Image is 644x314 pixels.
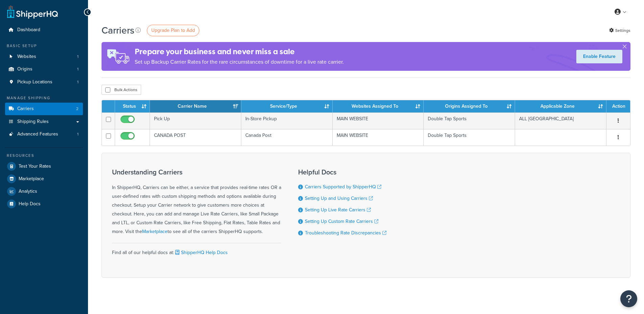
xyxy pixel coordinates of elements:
td: Pick Up [150,112,241,129]
td: Double Tap Sports [424,112,515,129]
a: Test Your Rates [5,160,83,172]
span: Analytics [19,189,37,194]
span: Dashboard [17,27,40,33]
a: Analytics [5,185,83,197]
h1: Carriers [102,24,134,37]
span: 1 [77,66,79,72]
div: Find all of our helpful docs at: [112,243,281,257]
a: Enable Feature [576,50,622,63]
a: Carriers Supported by ShipperHQ [305,183,381,190]
p: Set up Backup Carrier Rates for the rare circumstances of downtime for a live rate carrier. [135,57,344,67]
a: ShipperHQ Help Docs [174,249,228,256]
a: Shipping Rules [5,116,83,128]
th: Applicable Zone: activate to sort column ascending [515,100,606,112]
th: Status: activate to sort column ascending [115,100,150,112]
li: Advanced Features [5,128,83,141]
span: Origins [17,66,32,72]
span: Carriers [17,106,34,112]
th: Action [606,100,630,112]
img: ad-rules-rateshop-fe6ec290ccb7230408bd80ed9643f0289d75e0ffd9eb532fc0e269fcd187b520.png [102,42,135,71]
span: Marketplace [19,176,44,182]
div: Basic Setup [5,43,83,49]
h3: Understanding Carriers [112,168,281,176]
td: ALL [GEOGRAPHIC_DATA] [515,112,606,129]
h3: Helpful Docs [298,168,386,176]
div: In ShipperHQ, Carriers can be either, a service that provides real-time rates OR a user-defined r... [112,168,281,236]
span: Test Your Rates [19,164,51,169]
a: Carriers 2 [5,103,83,115]
a: Setting Up and Using Carriers [305,195,373,202]
span: Upgrade Plan to Add [151,27,195,34]
td: MAIN WEBSITE [333,129,424,146]
h4: Prepare your business and never miss a sale [135,46,344,57]
a: Upgrade Plan to Add [147,25,199,36]
a: Setting Up Custom Rate Carriers [305,218,378,225]
th: Websites Assigned To: activate to sort column ascending [333,100,424,112]
td: CANADA POST [150,129,241,146]
td: In-Store Pickup [241,112,333,129]
li: Carriers [5,103,83,115]
a: Dashboard [5,24,83,36]
span: 1 [77,131,79,137]
li: Websites [5,50,83,63]
td: Canada Post [241,129,333,146]
span: Shipping Rules [17,119,49,125]
a: Advanced Features 1 [5,128,83,141]
span: 1 [77,54,79,60]
span: 2 [76,106,79,112]
th: Service/Type: activate to sort column ascending [241,100,333,112]
a: Settings [609,26,630,35]
td: MAIN WEBSITE [333,112,424,129]
a: Marketplace [142,228,168,235]
span: 1 [77,79,79,85]
div: Manage Shipping [5,95,83,101]
button: Bulk Actions [102,85,141,95]
a: ShipperHQ Home [7,5,58,19]
th: Carrier Name: activate to sort column ascending [150,100,241,112]
button: Open Resource Center [620,290,637,307]
a: Help Docs [5,198,83,210]
a: Setting Up Live Rate Carriers [305,206,371,213]
a: Websites 1 [5,50,83,63]
li: Pickup Locations [5,76,83,88]
th: Origins Assigned To: activate to sort column ascending [424,100,515,112]
div: Resources [5,153,83,159]
li: Origins [5,63,83,76]
a: Origins 1 [5,63,83,76]
span: Pickup Locations [17,79,52,85]
a: Troubleshooting Rate Discrepancies [305,229,386,236]
a: Pickup Locations 1 [5,76,83,88]
td: Double Tap Sports [424,129,515,146]
span: Advanced Features [17,131,58,137]
span: Websites [17,54,36,60]
span: Help Docs [19,201,41,207]
a: Marketplace [5,173,83,185]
